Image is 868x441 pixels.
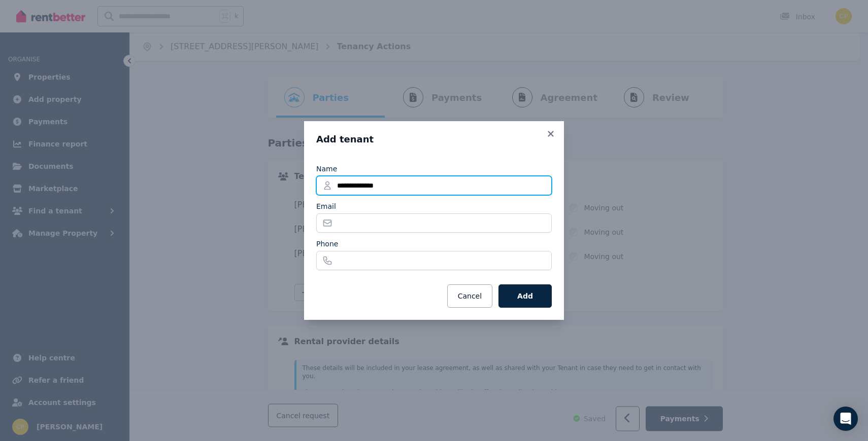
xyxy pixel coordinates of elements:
label: Email [316,201,336,211]
h3: Add tenant [316,133,552,145]
button: Cancel [447,284,492,308]
button: Add [498,284,552,308]
label: Name [316,164,337,174]
div: Open Intercom Messenger [833,407,858,431]
label: Phone [316,239,338,249]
